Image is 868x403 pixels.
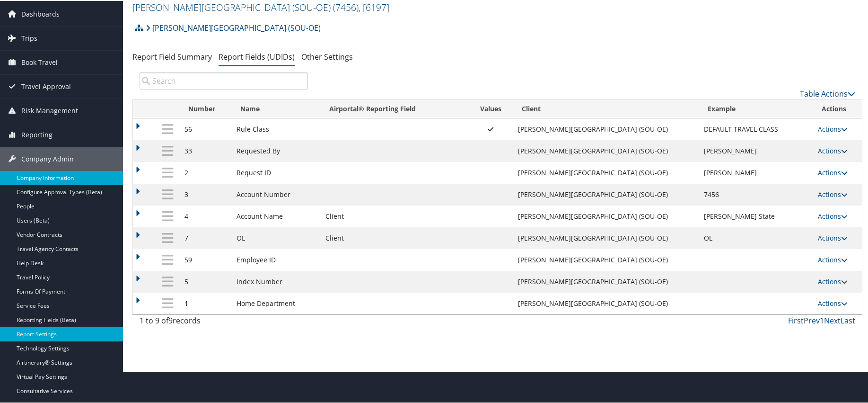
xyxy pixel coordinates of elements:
span: Dashboards [21,1,60,25]
td: 4 [180,205,232,226]
td: Client [321,205,468,226]
td: [PERSON_NAME][GEOGRAPHIC_DATA] (SOU-OE) [513,117,700,139]
a: Actions [818,189,848,198]
td: 3 [180,183,232,205]
th: Values [468,99,513,117]
span: Risk Management [21,98,78,122]
td: Index Number [232,270,321,292]
td: OE [699,226,813,248]
a: Actions [818,233,848,242]
td: Employee ID [232,248,321,270]
td: [PERSON_NAME][GEOGRAPHIC_DATA] (SOU-OE) [513,248,700,270]
td: Rule Class [232,117,321,139]
td: [PERSON_NAME][GEOGRAPHIC_DATA] (SOU-OE) [513,292,700,313]
td: [PERSON_NAME] [699,161,813,183]
a: Report Field Summary [132,51,212,61]
td: 59 [180,248,232,270]
td: 7456 [699,183,813,205]
th: Name [232,99,321,117]
a: First [788,314,804,325]
td: 7 [180,226,232,248]
td: [PERSON_NAME][GEOGRAPHIC_DATA] (SOU-OE) [513,139,700,161]
a: Last [841,314,855,325]
td: DEFAULT TRAVEL CLASS [699,117,813,139]
div: 1 to 9 of records [140,314,308,330]
span: Book Travel [21,50,58,73]
td: [PERSON_NAME][GEOGRAPHIC_DATA] (SOU-OE) [513,270,700,292]
td: [PERSON_NAME][GEOGRAPHIC_DATA] (SOU-OE) [513,226,700,248]
a: 1 [820,314,824,325]
a: [PERSON_NAME][GEOGRAPHIC_DATA] (SOU-OE) [146,18,321,36]
span: Reporting [21,122,53,146]
span: 9 [168,314,173,325]
a: Actions [818,276,848,285]
td: [PERSON_NAME] State [699,205,813,226]
td: [PERSON_NAME][GEOGRAPHIC_DATA] (SOU-OE) [513,205,700,226]
td: [PERSON_NAME] [699,139,813,161]
td: 2 [180,161,232,183]
a: Prev [804,314,820,325]
th: : activate to sort column descending [155,99,180,117]
td: 1 [180,292,232,313]
span: Travel Approval [21,74,71,98]
td: Account Number [232,183,321,205]
th: Actions [813,99,862,117]
td: Client [321,226,468,248]
td: Request ID [232,161,321,183]
a: Actions [818,145,848,154]
a: Other Settings [301,51,353,61]
span: Company Admin [21,146,74,170]
a: Next [824,314,841,325]
td: 56 [180,117,232,139]
td: [PERSON_NAME][GEOGRAPHIC_DATA] (SOU-OE) [513,183,700,205]
td: 33 [180,139,232,161]
td: 5 [180,270,232,292]
input: Search [140,72,308,89]
a: Table Actions [800,88,855,98]
td: Account Name [232,205,321,226]
a: Actions [818,298,848,307]
td: OE [232,226,321,248]
th: Number [180,99,232,117]
td: Home Department [232,292,321,313]
a: Actions [818,211,848,220]
span: Trips [21,26,37,49]
th: Client [513,99,700,117]
td: [PERSON_NAME][GEOGRAPHIC_DATA] (SOU-OE) [513,161,700,183]
th: Airportal&reg; Reporting Field [321,99,468,117]
a: Report Fields (UDIDs) [219,51,295,61]
td: Requested By [232,139,321,161]
th: Example [699,99,813,117]
a: Actions [818,124,848,133]
a: Actions [818,254,848,263]
a: Actions [818,167,848,176]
